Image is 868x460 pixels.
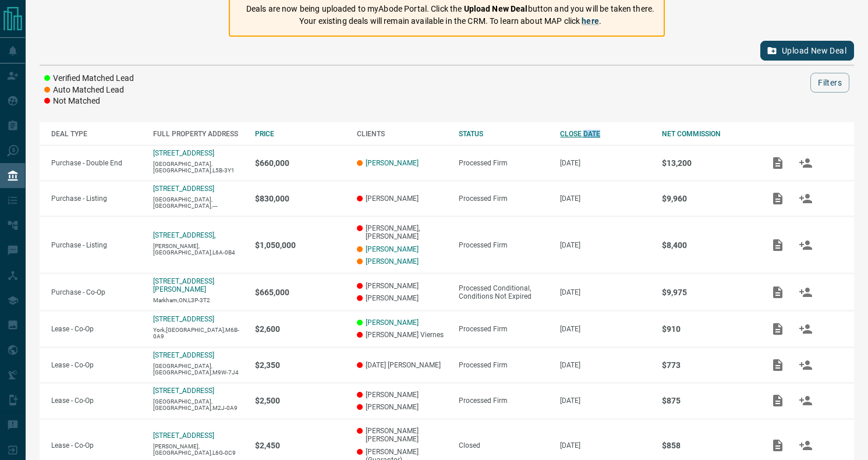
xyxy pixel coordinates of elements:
[44,73,134,84] li: Verified Matched Lead
[246,15,654,27] p: Your existing deals will remain available in the CRM. To learn about MAP click .
[246,3,654,15] p: Deals are now being uploaded to myAbode Portal. Click the button and you will be taken there.
[459,361,549,369] div: Processed Firm
[51,325,141,333] p: Lease - Co-Op
[582,16,599,26] a: here
[662,130,752,138] div: NET COMMISSION
[662,288,752,297] p: $9,975
[662,158,752,168] p: $13,200
[357,403,447,411] p: [PERSON_NAME]
[366,159,419,167] a: [PERSON_NAME]
[255,360,345,370] p: $2,350
[560,325,650,333] p: [DATE]
[764,288,792,296] span: Add / View Documents
[357,282,447,290] p: [PERSON_NAME]
[153,231,215,239] a: [STREET_ADDRESS],
[792,360,820,369] span: Match Clients
[366,319,419,327] a: [PERSON_NAME]
[662,324,752,334] p: $910
[560,130,650,138] div: CLOSE DATE
[51,288,141,296] p: Purchase - Co-Op
[560,194,650,203] p: [DATE]
[459,130,549,138] div: STATUS
[459,194,549,203] div: Processed Firm
[153,196,243,209] p: [GEOGRAPHIC_DATA],[GEOGRAPHIC_DATA],---
[153,297,243,303] p: Markham,ON,L3P-3T2
[560,159,650,167] p: [DATE]
[792,441,820,449] span: Match Clients
[459,159,549,167] div: Processed Firm
[760,41,854,61] button: Upload New Deal
[764,240,792,249] span: Add / View Documents
[459,241,549,249] div: Processed Firm
[560,441,650,450] p: [DATE]
[459,397,549,405] div: Processed Firm
[357,391,447,399] p: [PERSON_NAME]
[792,397,820,405] span: Match Clients
[764,194,792,202] span: Add / View Documents
[792,158,820,167] span: Match Clients
[764,158,792,167] span: Add / View Documents
[153,277,214,293] a: [STREET_ADDRESS][PERSON_NAME]
[255,396,345,405] p: $2,500
[560,397,650,405] p: [DATE]
[357,194,447,203] p: [PERSON_NAME]
[153,327,243,339] p: York,[GEOGRAPHIC_DATA],M6B-0A9
[153,161,243,174] p: [GEOGRAPHIC_DATA],[GEOGRAPHIC_DATA],L5B-3Y1
[153,398,243,411] p: [GEOGRAPHIC_DATA],[GEOGRAPHIC_DATA],M2J-0A9
[366,245,419,253] a: [PERSON_NAME]
[764,360,792,369] span: Add / View Documents
[459,325,549,333] div: Processed Firm
[153,149,214,157] a: [STREET_ADDRESS]
[255,324,345,334] p: $2,600
[51,241,141,249] p: Purchase - Listing
[357,130,447,138] div: CLIENTS
[255,288,345,297] p: $665,000
[51,361,141,369] p: Lease - Co-Op
[560,241,650,249] p: [DATE]
[662,441,752,450] p: $858
[153,443,243,456] p: [PERSON_NAME],[GEOGRAPHIC_DATA],L6G-0C9
[255,194,345,203] p: $830,000
[255,441,345,450] p: $2,450
[153,315,214,323] a: [STREET_ADDRESS]
[662,240,752,250] p: $8,400
[153,243,243,256] p: [PERSON_NAME],[GEOGRAPHIC_DATA],L6A-0B4
[357,427,447,443] p: [PERSON_NAME] [PERSON_NAME]
[44,84,134,96] li: Auto Matched Lead
[764,324,792,332] span: Add / View Documents
[44,95,134,107] li: Not Matched
[357,224,447,240] p: [PERSON_NAME], [PERSON_NAME]
[51,130,141,138] div: DEAL TYPE
[51,159,141,167] p: Purchase - Double End
[153,431,214,440] a: [STREET_ADDRESS]
[255,240,345,250] p: $1,050,000
[51,441,141,450] p: Lease - Co-Op
[51,194,141,203] p: Purchase - Listing
[366,257,419,266] a: [PERSON_NAME]
[459,284,549,300] div: Processed Conditional, Conditions Not Expired
[51,397,141,405] p: Lease - Co-Op
[792,324,820,332] span: Match Clients
[662,194,752,203] p: $9,960
[792,240,820,249] span: Match Clients
[459,441,549,450] div: Closed
[560,288,650,296] p: [DATE]
[255,158,345,168] p: $660,000
[464,4,528,13] strong: Upload New Deal
[153,351,214,359] a: [STREET_ADDRESS]
[662,396,752,405] p: $875
[764,397,792,405] span: Add / View Documents
[662,360,752,370] p: $773
[255,130,345,138] div: PRICE
[153,185,214,193] a: [STREET_ADDRESS]
[560,361,650,369] p: [DATE]
[153,387,214,395] a: [STREET_ADDRESS]
[764,441,792,449] span: Add / View Documents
